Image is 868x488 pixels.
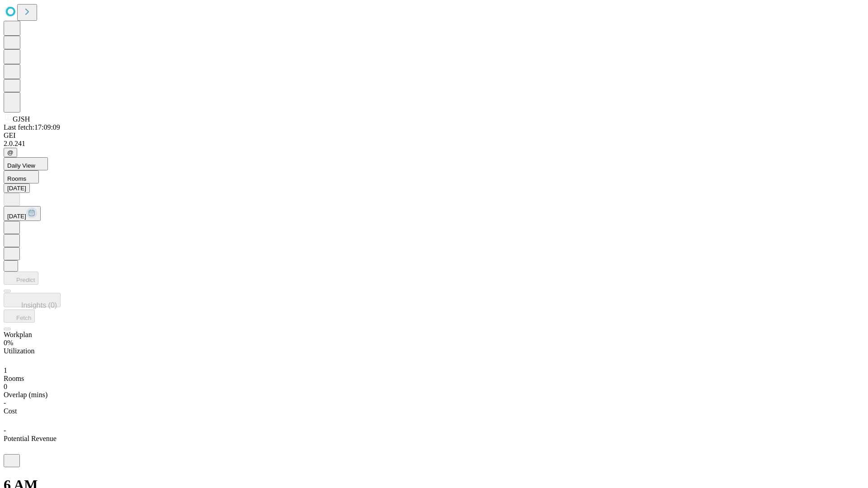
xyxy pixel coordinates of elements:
span: GJSH [13,115,30,123]
span: Last fetch: 17:09:09 [4,123,60,131]
span: 0% [4,339,13,347]
span: Rooms [7,175,26,182]
button: Rooms [4,170,39,183]
button: Insights (0) [4,293,61,307]
span: Workplan [4,331,32,338]
button: Predict [4,272,38,285]
span: [DATE] [7,213,26,220]
span: 0 [4,383,7,390]
span: Insights (0) [21,301,57,309]
button: Daily View [4,157,48,170]
span: Potential Revenue [4,435,57,442]
span: @ [7,149,14,156]
span: Rooms [4,375,24,382]
span: - [4,427,6,434]
button: [DATE] [4,206,41,221]
button: [DATE] [4,183,30,193]
span: - [4,399,6,407]
button: @ [4,148,17,157]
span: Utilization [4,347,34,355]
div: 2.0.241 [4,140,864,148]
div: GEI [4,131,864,140]
span: Cost [4,407,17,415]
span: 1 [4,366,7,374]
button: Fetch [4,310,35,323]
span: Daily View [7,162,35,169]
span: Overlap (mins) [4,391,47,399]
